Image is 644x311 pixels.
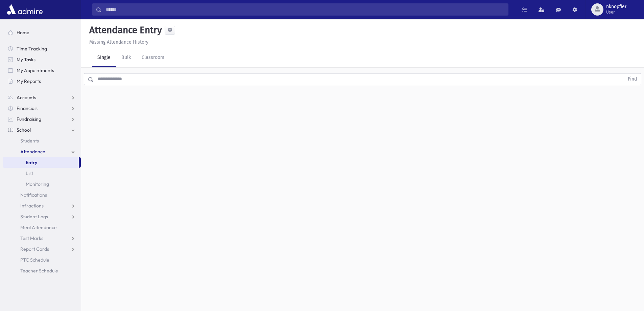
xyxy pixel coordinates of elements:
span: Accounts [17,94,36,101]
a: Teacher Schedule [3,265,81,276]
a: Time Tracking [3,43,81,54]
a: Infractions [3,200,81,211]
a: Meal Attendance [3,222,81,233]
span: Monitoring [26,181,49,187]
a: Classroom [136,48,170,67]
a: Home [3,27,81,38]
input: Search [102,3,508,16]
u: Missing Attendance History [89,39,148,45]
a: Bulk [116,48,136,67]
span: PTC Schedule [20,257,49,263]
a: Accounts [3,92,81,103]
span: Teacher Schedule [20,268,58,274]
span: Time Tracking [17,46,47,52]
img: AdmirePro [5,3,44,16]
span: My Reports [17,78,41,84]
a: My Tasks [3,54,81,65]
span: Home [17,29,29,36]
span: My Appointments [17,67,54,73]
span: Test Marks [20,235,43,241]
a: Entry [3,157,79,168]
span: Fundraising [17,116,41,122]
span: Infractions [20,203,44,209]
a: List [3,168,81,179]
button: Find [624,73,641,85]
a: Attendance [3,146,81,157]
span: List [26,170,33,176]
a: Financials [3,103,81,114]
a: Student Logs [3,211,81,222]
a: My Appointments [3,65,81,76]
span: Students [20,138,39,144]
span: Entry [26,159,37,165]
span: School [17,127,31,133]
a: Fundraising [3,114,81,125]
h5: Attendance Entry [87,24,162,36]
a: School [3,125,81,135]
a: PTC Schedule [3,254,81,265]
a: Notifications [3,190,81,200]
a: Monitoring [3,179,81,190]
span: Report Cards [20,246,49,252]
a: Missing Attendance History [87,39,148,45]
span: Notifications [20,192,47,198]
a: Students [3,135,81,146]
span: Attendance [20,149,45,155]
span: nknopfler [606,4,626,9]
a: Report Cards [3,244,81,254]
span: My Tasks [17,57,35,63]
a: Single [92,48,116,67]
a: My Reports [3,76,81,87]
span: Financials [17,105,38,111]
span: Student Logs [20,214,48,220]
span: User [606,9,626,15]
span: Meal Attendance [20,224,57,230]
a: Test Marks [3,233,81,244]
